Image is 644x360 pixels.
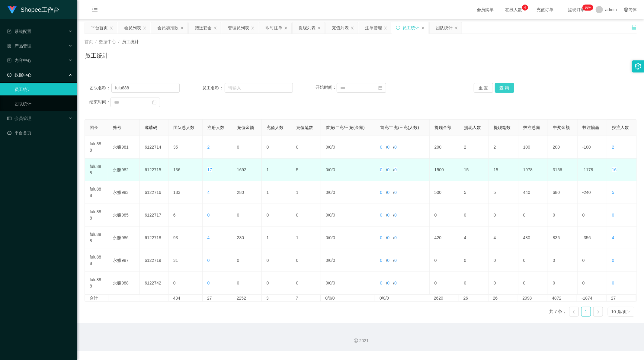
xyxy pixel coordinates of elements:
[85,181,108,204] td: fulu888
[533,8,556,12] span: 充值订单
[612,145,614,149] span: 2
[262,204,291,227] td: 0
[232,136,262,159] td: 0
[108,159,140,181] td: 永赚982
[548,181,578,204] td: 680
[110,26,113,30] i: 图标: close
[262,181,291,204] td: 1
[85,295,108,301] td: 合计
[321,249,375,272] td: / /
[202,85,224,91] span: 员工名称：
[262,136,291,159] td: 0
[326,235,328,240] span: 0
[612,235,614,240] span: 4
[436,22,453,34] div: 团队统计
[518,159,548,181] td: 1978
[380,190,383,195] span: 0
[430,181,459,204] td: 500
[582,307,591,316] a: 1
[207,167,212,172] span: 17
[375,295,429,301] td: 0/0/0
[326,258,328,263] span: 0
[85,51,109,60] h1: 员工统计
[430,272,459,294] td: 0
[113,125,121,130] span: 账号
[232,272,262,294] td: 0
[124,22,141,34] div: 会员列表
[518,272,548,294] td: 0
[7,43,31,48] span: 产品管理
[430,136,459,159] td: 200
[387,281,389,285] span: 0
[430,204,459,227] td: 0
[168,249,203,272] td: 31
[523,125,540,130] span: 投注总额
[518,181,548,204] td: 440
[612,213,614,217] span: 0
[152,100,156,104] i: 图标: calendar
[203,295,232,301] td: 27
[291,136,321,159] td: 0
[7,73,11,77] i: 图标: check-circle-o
[95,39,97,44] span: /
[140,181,168,204] td: 6122716
[213,26,217,30] i: 图标: close
[396,26,400,30] i: 图标: sync
[14,83,72,95] a: 员工统计
[624,8,628,12] i: 图标: global
[384,26,387,30] i: 图标: close
[89,100,111,104] span: 结束时间：
[380,258,383,263] span: 0
[321,295,375,301] td: 0/0/0
[631,24,637,30] i: 图标: unlock
[118,39,120,44] span: /
[518,204,548,227] td: 0
[321,272,375,294] td: / /
[394,213,397,217] span: 0
[459,181,489,204] td: 5
[394,145,397,149] span: 0
[387,258,389,263] span: 0
[207,125,224,130] span: 注册人数
[321,136,375,159] td: / /
[180,26,184,30] i: 图标: close
[489,204,518,227] td: 0
[85,159,108,181] td: fulu888
[459,227,489,249] td: 4
[207,190,210,195] span: 4
[380,235,383,240] span: 0
[627,310,631,314] i: 图标: down
[262,272,291,294] td: 0
[489,136,518,159] td: 2
[7,29,31,34] span: 系统配置
[553,125,570,130] span: 中奖金额
[430,227,459,249] td: 420
[232,181,262,204] td: 280
[578,227,607,249] td: -356
[548,227,578,249] td: 836
[394,235,397,240] span: 0
[332,22,349,34] div: 充值列表
[7,44,11,48] i: 图标: appstore-o
[108,227,140,249] td: 永赚986
[547,295,577,301] td: 4872
[607,295,636,301] td: 27
[578,204,607,227] td: 0
[296,125,313,130] span: 充值笔数
[375,159,430,181] td: / /
[394,167,397,172] span: 0
[612,125,629,130] span: 投注人数
[321,159,375,181] td: / /
[394,258,397,263] span: 0
[375,227,430,249] td: / /
[581,307,591,317] li: 1
[265,22,282,34] div: 即时注单
[459,295,489,301] td: 26
[291,181,321,204] td: 1
[291,272,321,294] td: 0
[387,190,389,195] span: 0
[518,249,548,272] td: 0
[549,307,567,317] li: 共 7 条，
[7,116,11,121] i: 图标: table
[108,136,140,159] td: 永赚981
